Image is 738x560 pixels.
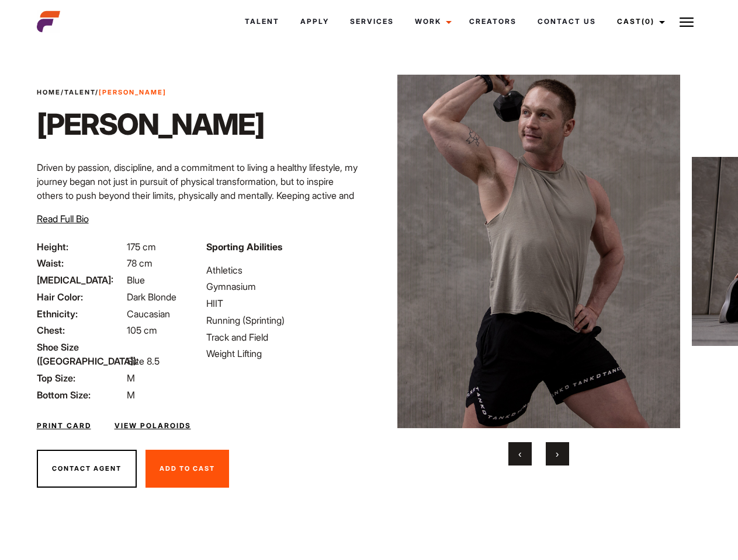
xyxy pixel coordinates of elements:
[37,256,124,270] span: Waist:
[206,330,362,344] li: Track and Field
[206,313,362,327] li: Running (Sprinting)
[527,6,607,37] a: Contact Us
[206,279,362,293] li: Gymnasium
[37,88,61,96] a: Home
[37,371,124,385] span: Top Size:
[290,6,339,37] a: Apply
[37,107,264,142] h1: [PERSON_NAME]
[234,6,290,37] a: Talent
[37,307,124,321] span: Ethnicity:
[127,324,157,336] span: 105 cm
[206,241,282,253] strong: Sporting Abilities
[160,464,215,473] span: Add To Cast
[37,340,124,368] span: Shoe Size ([GEOGRAPHIC_DATA]):
[37,388,124,402] span: Bottom Size:
[127,241,156,253] span: 175 cm
[99,88,167,96] strong: [PERSON_NAME]
[37,421,91,431] a: Print Card
[37,212,89,226] button: Read Full Bio
[206,263,362,277] li: Athletics
[518,448,521,460] span: Previous
[459,6,527,37] a: Creators
[115,421,191,431] a: View Polaroids
[127,274,145,286] span: Blue
[37,10,60,33] img: cropped-aefm-brand-fav-22-square.png
[556,448,559,460] span: Next
[37,290,124,304] span: Hair Color:
[37,273,124,287] span: [MEDICAL_DATA]:
[127,372,135,384] span: M
[37,450,137,488] button: Contact Agent
[680,15,694,29] img: Burger icon
[206,296,362,310] li: HIIT
[37,87,167,97] span: / /
[127,355,160,367] span: Size 8.5
[145,450,229,488] button: Add To Cast
[37,323,124,337] span: Chest:
[127,257,153,269] span: 78 cm
[127,291,176,303] span: Dark Blonde
[607,6,672,37] a: Cast(0)
[642,17,654,26] span: (0)
[339,6,404,37] a: Services
[64,88,95,96] a: Talent
[206,346,362,360] li: Weight Lifting
[37,213,89,225] span: Read Full Bio
[37,160,362,230] p: Driven by passion, discipline, and a commitment to living a healthy lifestyle, my journey began n...
[127,389,135,401] span: M
[404,6,459,37] a: Work
[127,308,170,320] span: Caucasian
[37,240,124,254] span: Height:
